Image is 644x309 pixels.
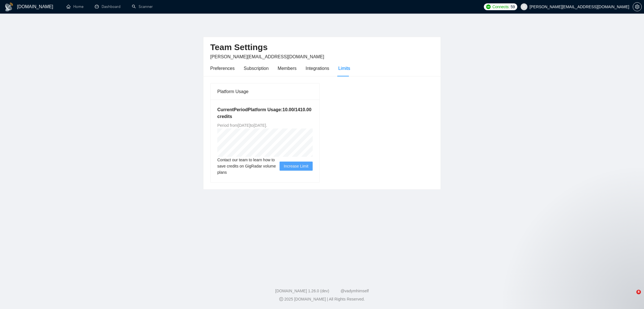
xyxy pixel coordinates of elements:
h5: Current Period Platform Usage: 10.00 / 1410.00 credits [217,106,313,120]
span: 59 [511,4,515,10]
span: Connects: [492,4,509,10]
a: setting [633,5,642,9]
span: setting [633,5,641,9]
img: logo [5,3,14,12]
span: [PERSON_NAME][EMAIL_ADDRESS][DOMAIN_NAME] [210,54,324,59]
div: Preferences [210,65,235,72]
span: user [522,5,526,9]
button: setting [633,2,642,11]
span: Increase Limit [284,163,308,169]
img: upwork-logo.png [486,5,491,9]
div: Integrations [306,65,329,72]
div: Limits [338,65,350,72]
div: Subscription [244,65,269,72]
h2: Team Settings [210,42,434,53]
a: dashboardDashboard [95,4,121,9]
a: searchScanner [132,4,153,9]
span: 8 [636,290,641,294]
a: homeHome [66,4,83,9]
a: [DOMAIN_NAME] 1.26.0 (dev) [275,289,329,293]
div: Members [278,65,297,72]
span: Contact our team to learn how to save credits on GigRadar volume plans [217,157,280,175]
iframe: Intercom live chat [625,290,638,303]
a: @vadymhimself [340,289,369,293]
div: 2025 [DOMAIN_NAME] | All Rights Reserved. [5,296,639,302]
span: copyright [279,297,283,301]
button: Increase Limit [280,162,313,171]
div: Platform Usage [217,83,313,100]
span: Period from [DATE] to [DATE] . [217,123,267,128]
